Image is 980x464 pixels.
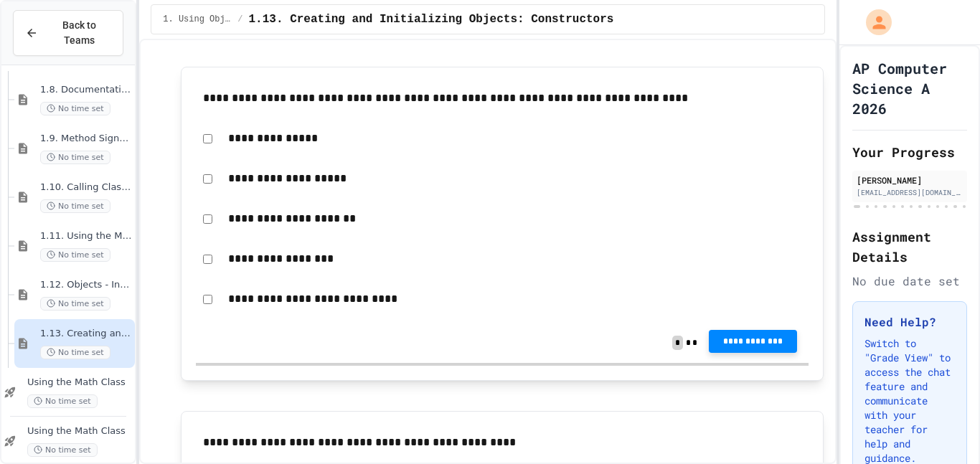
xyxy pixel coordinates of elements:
div: [EMAIL_ADDRESS][DOMAIN_NAME] [857,187,963,198]
span: No time set [40,248,110,262]
span: Using the Math Class [27,377,132,389]
span: No time set [40,151,110,164]
span: No time set [40,297,110,311]
span: No time set [27,443,98,457]
button: Back to Teams [13,10,123,56]
h2: Assignment Details [852,227,967,267]
span: 1.11. Using the Math Class [40,230,132,242]
h1: AP Computer Science A 2026 [852,58,967,118]
span: 1.10. Calling Class Methods [40,181,132,194]
span: 1.9. Method Signatures [40,133,132,145]
h2: Your Progress [852,142,967,162]
h3: Need Help? [864,313,955,331]
div: No due date set [852,273,967,290]
span: Using the Math Class [27,425,132,437]
div: [PERSON_NAME] [857,174,963,186]
span: No time set [40,102,110,115]
span: Back to Teams [47,18,111,48]
span: No time set [40,346,110,359]
span: 1.12. Objects - Instances of Classes [40,279,132,291]
span: No time set [27,394,98,408]
span: No time set [40,199,110,213]
span: / [237,14,242,25]
span: 1.13. Creating and Initializing Objects: Constructors [249,11,614,28]
span: 1.13. Creating and Initializing Objects: Constructors [40,328,132,340]
span: 1.8. Documentation with Comments and Preconditions [40,84,132,96]
div: My Account [851,6,895,39]
span: 1. Using Objects and Methods [163,14,232,25]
